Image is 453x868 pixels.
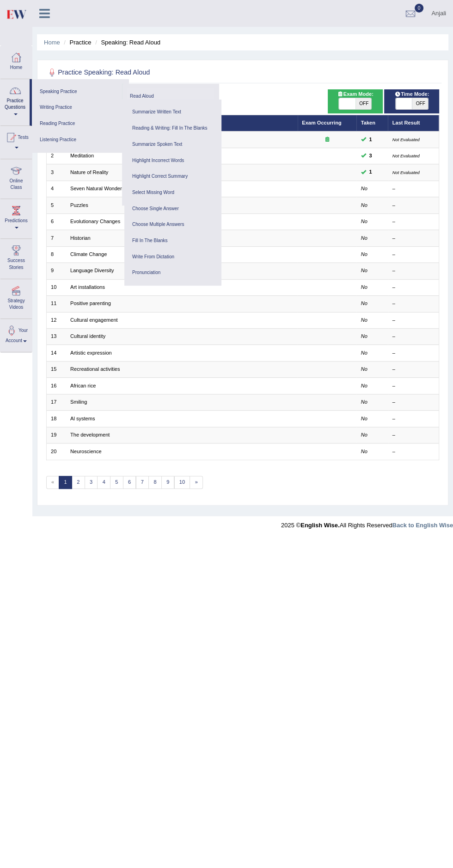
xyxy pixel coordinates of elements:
[37,116,124,132] a: Reading Practice
[129,265,217,281] a: Pronunciation
[129,185,217,201] a: Select Missing Word
[129,169,217,185] a: Highlight Correct Summary
[37,84,122,100] a: Speaking Practice
[129,137,217,153] a: Summarize Spoken Text
[129,201,217,217] a: Choose Single Answer
[129,217,217,233] a: Choose Multiple Answers
[127,88,214,105] a: Read Aloud
[37,100,124,116] a: Writing Practice
[129,120,217,137] a: Reading & Writing: Fill In The Blanks
[129,249,217,265] a: Write From Dictation
[129,233,217,249] a: Fill In The Blanks
[129,153,217,169] a: Highlight Incorrect Words
[37,132,124,148] a: Listening Practice
[129,104,217,120] a: Summarize Written Text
